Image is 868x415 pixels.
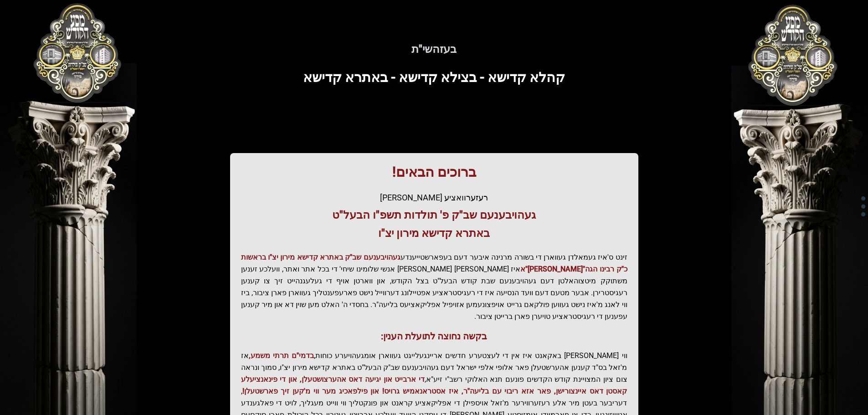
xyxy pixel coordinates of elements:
[241,253,627,273] span: געהויבענעם שב"ק באתרא קדישא מירון יצ"ו בראשות כ"ק רבינו הגה"[PERSON_NAME]"א
[241,164,627,180] h1: ברוכים הבאים!
[249,351,314,360] span: בדמי"ם תרתי משמע,
[241,375,627,395] span: די ארבייט און יגיעה דאס אהערצושטעלן, און די פינאנציעלע קאסטן דאס איינצורישן, פאר אזא ריבוי עם בלי...
[241,226,627,241] h3: באתרא קדישא מירון יצ"ו
[303,69,565,85] span: קהלא קדישא - בצילא קדישא - באתרא קדישא
[241,330,627,343] h3: בקשה נחוצה לתועלת הענין:
[157,42,711,56] h5: בעזהשי"ת
[241,251,627,323] p: זינט ס'איז געמאלדן געווארן די בשורה מרנינה איבער דעם בעפארשטייענדע איז [PERSON_NAME] [PERSON_NAME...
[241,191,627,204] div: רעזערוואציע [PERSON_NAME]
[241,208,627,222] h3: געהויבענעם שב"ק פ' תולדות תשפ"ו הבעל"ט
